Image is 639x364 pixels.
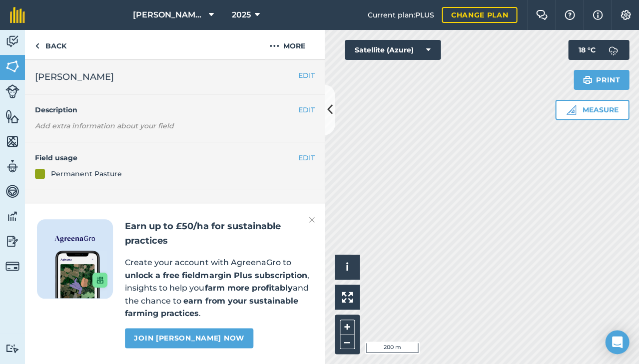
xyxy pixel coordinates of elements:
img: Four arrows, one pointing top left, one top right, one bottom right and the last bottom left [342,292,353,303]
a: Change plan [442,7,517,23]
button: Satellite (Azure) [345,40,441,60]
img: svg+xml;base64,PD94bWwgdmVyc2lvbj0iMS4wIiBlbmNvZGluZz0idXRmLTgiPz4KPCEtLSBHZW5lcmF0b3I6IEFkb2JlIE... [5,209,19,224]
img: svg+xml;base64,PHN2ZyB4bWxucz0iaHR0cDovL3d3dy53My5vcmcvMjAwMC9zdmciIHdpZHRoPSI1NiIgaGVpZ2h0PSI2MC... [5,134,19,149]
img: Screenshot of the Gro app [55,251,107,298]
img: svg+xml;base64,PHN2ZyB4bWxucz0iaHR0cDovL3d3dy53My5vcmcvMjAwMC9zdmciIHdpZHRoPSIxOSIgaGVpZ2h0PSIyNC... [583,74,592,86]
img: A question mark icon [564,10,576,20]
strong: unlock a free fieldmargin Plus subscription [125,271,307,280]
em: Add extra information about your field [35,121,174,130]
div: Permanent Pasture [51,168,122,179]
button: EDIT [298,70,315,81]
h4: Description [35,104,315,115]
button: Print [574,70,630,90]
p: Create your account with AgreenaGro to , insights to help you and the chance to . [125,256,313,320]
h4: Boundary [25,190,298,211]
img: svg+xml;base64,PHN2ZyB4bWxucz0iaHR0cDovL3d3dy53My5vcmcvMjAwMC9zdmciIHdpZHRoPSI5IiBoZWlnaHQ9IjI0Ii... [35,40,39,52]
img: svg+xml;base64,PD94bWwgdmVyc2lvbj0iMS4wIiBlbmNvZGluZz0idXRmLTgiPz4KPCEtLSBHZW5lcmF0b3I6IEFkb2JlIE... [5,184,19,199]
h4: Field usage [35,152,298,163]
button: i [335,255,360,280]
img: svg+xml;base64,PD94bWwgdmVyc2lvbj0iMS4wIiBlbmNvZGluZz0idXRmLTgiPz4KPCEtLSBHZW5lcmF0b3I6IEFkb2JlIE... [5,259,19,273]
img: svg+xml;base64,PHN2ZyB4bWxucz0iaHR0cDovL3d3dy53My5vcmcvMjAwMC9zdmciIHdpZHRoPSIyMiIgaGVpZ2h0PSIzMC... [309,214,315,226]
img: svg+xml;base64,PD94bWwgdmVyc2lvbj0iMS4wIiBlbmNvZGluZz0idXRmLTgiPz4KPCEtLSBHZW5lcmF0b3I6IEFkb2JlIE... [603,40,623,60]
button: – [340,335,355,349]
img: svg+xml;base64,PD94bWwgdmVyc2lvbj0iMS4wIiBlbmNvZGluZz0idXRmLTgiPz4KPCEtLSBHZW5lcmF0b3I6IEFkb2JlIE... [5,234,19,249]
button: EDIT [298,200,315,211]
img: svg+xml;base64,PD94bWwgdmVyc2lvbj0iMS4wIiBlbmNvZGluZz0idXRmLTgiPz4KPCEtLSBHZW5lcmF0b3I6IEFkb2JlIE... [5,344,19,353]
img: svg+xml;base64,PD94bWwgdmVyc2lvbj0iMS4wIiBlbmNvZGluZz0idXRmLTgiPz4KPCEtLSBHZW5lcmF0b3I6IEFkb2JlIE... [5,159,19,174]
div: Open Intercom Messenger [605,330,629,354]
button: Measure [555,100,629,120]
img: svg+xml;base64,PHN2ZyB4bWxucz0iaHR0cDovL3d3dy53My5vcmcvMjAwMC9zdmciIHdpZHRoPSI1NiIgaGVpZ2h0PSI2MC... [5,109,19,124]
img: svg+xml;base64,PHN2ZyB4bWxucz0iaHR0cDovL3d3dy53My5vcmcvMjAwMC9zdmciIHdpZHRoPSIxNyIgaGVpZ2h0PSIxNy... [593,9,603,21]
span: 2025 [232,9,251,21]
img: Two speech bubbles overlapping with the left bubble in the forefront [536,10,548,20]
img: svg+xml;base64,PHN2ZyB4bWxucz0iaHR0cDovL3d3dy53My5vcmcvMjAwMC9zdmciIHdpZHRoPSIyMCIgaGVpZ2h0PSIyNC... [269,40,279,52]
a: Join [PERSON_NAME] now [125,328,253,348]
button: + [340,320,355,335]
img: Ruler icon [566,105,576,115]
img: svg+xml;base64,PD94bWwgdmVyc2lvbj0iMS4wIiBlbmNvZGluZz0idXRmLTgiPz4KPCEtLSBHZW5lcmF0b3I6IEFkb2JlIE... [5,84,19,98]
button: EDIT [298,104,315,115]
button: 18 °C [568,40,629,60]
img: A cog icon [620,10,632,20]
span: [PERSON_NAME] [35,70,114,84]
button: EDIT [298,152,315,163]
strong: earn from your sustainable farming practices [125,296,298,319]
button: More [250,30,325,59]
span: Current plan : PLUS [367,9,434,20]
span: 18 ° C [578,40,595,60]
h2: Earn up to £50/ha for sustainable practices [125,219,313,248]
span: i [346,261,349,273]
strong: farm more profitably [204,283,292,293]
img: svg+xml;base64,PHN2ZyB4bWxucz0iaHR0cDovL3d3dy53My5vcmcvMjAwMC9zdmciIHdpZHRoPSI1NiIgaGVpZ2h0PSI2MC... [5,59,19,74]
span: [PERSON_NAME] Farm [133,9,205,21]
img: fieldmargin Logo [10,7,25,23]
a: Back [25,30,76,59]
img: svg+xml;base64,PD94bWwgdmVyc2lvbj0iMS4wIiBlbmNvZGluZz0idXRmLTgiPz4KPCEtLSBHZW5lcmF0b3I6IEFkb2JlIE... [5,34,19,49]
